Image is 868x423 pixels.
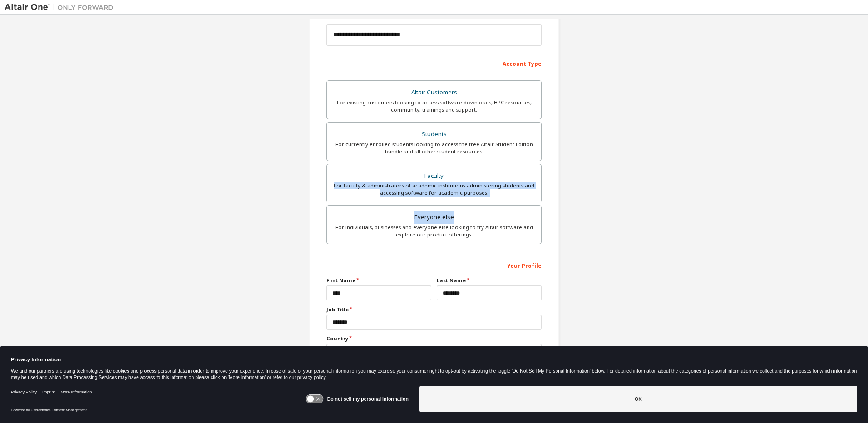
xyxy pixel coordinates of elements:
div: Faculty [332,170,536,182]
label: Job Title [326,306,542,313]
label: First Name [326,277,431,284]
div: Students [332,128,536,141]
div: For faculty & administrators of academic institutions administering students and accessing softwa... [332,182,536,197]
div: Your Profile [326,258,542,272]
label: Last Name [437,277,542,284]
div: For currently enrolled students looking to access the free Altair Student Edition bundle and all ... [332,141,536,155]
div: Account Type [326,56,542,70]
div: Altair Customers [332,86,536,99]
img: Altair One [5,3,118,12]
div: For individuals, businesses and everyone else looking to try Altair software and explore our prod... [332,224,536,238]
div: For existing customers looking to access software downloads, HPC resources, community, trainings ... [332,99,536,113]
div: Everyone else [332,211,536,224]
label: Country [326,335,542,342]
